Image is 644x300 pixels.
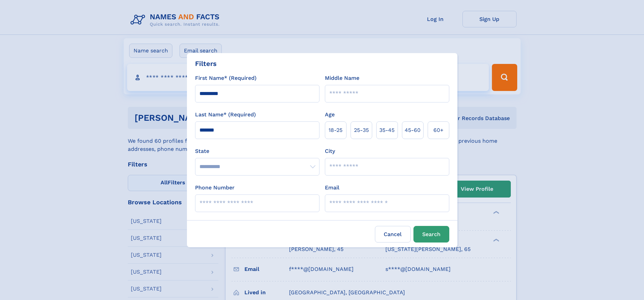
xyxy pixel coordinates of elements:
[195,59,217,69] div: Filters
[325,74,359,82] label: Middle Name
[195,184,235,192] label: Phone Number
[329,126,342,134] span: 18‑25
[325,111,335,119] label: Age
[325,184,339,192] label: Email
[195,74,257,82] label: First Name* (Required)
[379,126,395,134] span: 35‑45
[325,147,335,155] label: City
[195,111,256,119] label: Last Name* (Required)
[195,147,319,155] label: State
[354,126,369,134] span: 25‑35
[375,226,411,243] label: Cancel
[433,126,444,134] span: 60+
[413,226,449,243] button: Search
[405,126,421,134] span: 45‑60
